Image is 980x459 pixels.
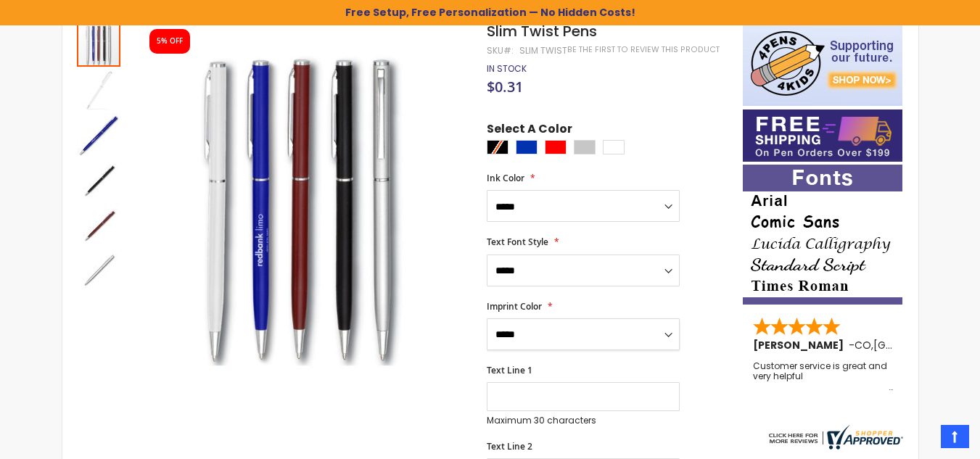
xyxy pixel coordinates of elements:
[567,44,720,55] a: Be the first to review this product
[860,420,980,459] iframe: Google Customer Reviews
[77,203,120,247] img: Slim Twist Pens
[487,63,527,75] div: Availability
[545,140,567,154] div: Red
[77,112,122,157] div: Slim Twist Pens
[77,158,120,202] img: Slim Twist Pens
[743,22,902,106] img: 4pens 4 kids
[603,140,625,154] div: White
[136,43,468,374] img: Slim Twist Pens
[855,338,871,352] span: CO
[849,338,980,352] span: - ,
[753,338,849,352] span: [PERSON_NAME]
[574,140,596,154] div: Silver
[487,44,514,57] strong: SKU
[516,140,538,154] div: Blue
[743,165,902,305] img: font-personalization-examples
[487,172,524,184] span: Ink Color
[743,109,902,162] img: Free shipping on orders over $199
[519,45,567,57] div: Slim Twist
[157,36,183,46] div: 5% OFF
[487,77,523,96] span: $0.31
[77,67,122,112] div: Slim Twist Pens
[77,202,122,247] div: Slim Twist Pens
[487,236,548,248] span: Text Font Style
[487,121,572,141] span: Select A Color
[77,247,120,291] div: Slim Twist Pens
[753,361,894,392] div: Customer service is great and very helpful
[765,425,903,450] img: 4pens.com widget logo
[77,68,120,112] img: Slim Twist Pens
[77,248,120,291] img: Slim Twist Pens
[77,157,122,202] div: Slim Twist Pens
[77,113,120,157] img: Slim Twist Pens
[873,338,980,352] span: [GEOGRAPHIC_DATA]
[487,415,680,426] p: Maximum 30 characters
[487,364,532,376] span: Text Line 1
[487,440,532,452] span: Text Line 2
[765,440,903,452] a: 4pens.com certificate URL
[487,62,527,75] span: In stock
[487,21,597,41] span: Slim Twist Pens
[487,300,542,313] span: Imprint Color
